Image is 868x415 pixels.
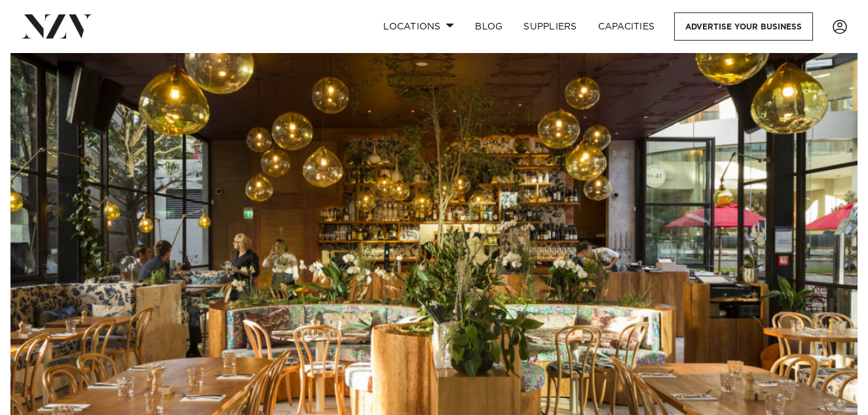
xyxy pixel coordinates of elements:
[513,12,587,41] a: SUPPLIERS
[21,14,92,38] img: nzv-logo.png
[373,12,464,41] a: Locations
[464,12,513,41] a: BLOG
[674,12,813,41] a: Advertise your business
[588,12,666,41] a: Capacities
